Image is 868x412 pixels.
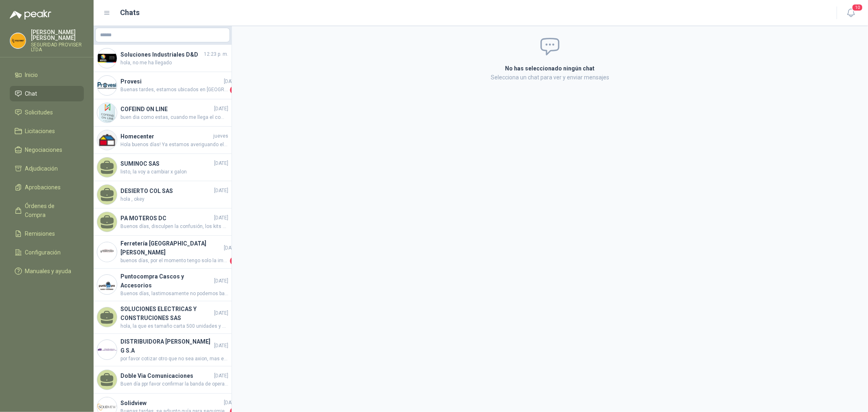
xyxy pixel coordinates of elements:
[10,198,84,223] a: Órdenes de Compra
[94,154,232,181] a: SUMINOC SAS[DATE]listo, la voy a cambiar x galon
[120,214,212,223] h4: PA MOTEROS DC
[120,141,228,149] span: Hola buenos días! Ya estamos averiguando el estado y les confirmamos apenas sepamos.
[204,50,228,58] span: 12:23 p. m.
[94,208,232,236] a: PA MOTEROS DC[DATE]Buenos días, disculpen la confusión, los kits se encuentran en [GEOGRAPHIC_DAT...
[224,78,238,85] span: [DATE]
[97,275,117,294] img: Company Logo
[10,105,84,120] a: Solicitudes
[120,380,228,388] span: Buen día ppr favor confirmar la banda de operación en la que requieren los radios UHF o VHF
[120,159,212,168] h4: SUMINOC SAS
[25,267,72,276] span: Manuales y ayuda
[97,48,117,68] img: Company Logo
[230,257,238,265] span: 1
[214,372,228,380] span: [DATE]
[25,164,58,173] span: Adjudicación
[120,239,222,257] h4: Ferretería [GEOGRAPHIC_DATA][PERSON_NAME]
[10,123,84,139] a: Licitaciones
[844,6,858,20] button: 10
[214,160,228,167] span: [DATE]
[10,180,84,195] a: Aprobaciones
[120,77,222,86] h4: Provesi
[120,59,228,67] span: hola, no me ha llegado
[97,340,117,359] img: Company Logo
[120,371,212,380] h4: Doble Via Comunicaciones
[10,161,84,176] a: Adjudicación
[120,337,212,355] h4: DISTRIBUIDORA [PERSON_NAME] G S.A
[120,257,228,265] span: buenos días, por el momento tengo solo la imagen porque se mandan a fabricar
[97,76,117,95] img: Company Logo
[97,130,117,150] img: Company Logo
[25,229,55,238] span: Remisiones
[25,248,61,257] span: Configuración
[214,277,228,285] span: [DATE]
[120,322,228,330] span: hola, la que es tamaño carta 500 unidades y una tamaño cartelera
[120,50,202,59] h4: Soluciones Industriales D&D
[25,89,37,98] span: Chat
[224,244,238,252] span: [DATE]
[10,10,51,20] img: Logo peakr
[120,399,222,408] h4: Solidview
[10,33,26,48] img: Company Logo
[408,73,692,82] p: Selecciona un chat para ver y enviar mensajes
[213,132,228,140] span: jueves
[94,99,232,127] a: Company LogoCOFEIND ON LINE[DATE]buen dia como estas, cuando me llega el combo
[120,168,228,176] span: listo, la voy a cambiar x galon
[25,127,55,136] span: Licitaciones
[230,86,238,94] span: 1
[214,214,228,222] span: [DATE]
[10,67,84,83] a: Inicio
[214,105,228,113] span: [DATE]
[94,72,232,99] a: Company LogoProvesi[DATE]Buenas tardes, estamos ubicados en [GEOGRAPHIC_DATA]. Cinta reflectiva: ...
[10,86,84,101] a: Chat
[10,245,84,260] a: Configuración
[94,334,232,366] a: Company LogoDISTRIBUIDORA [PERSON_NAME] G S.A[DATE]por favor cotizar otro que no sea axion, mas e...
[408,64,692,73] h2: No has seleccionado ningún chat
[10,142,84,158] a: Negociaciones
[120,272,212,290] h4: Puntocompra Cascos y Accesorios
[94,236,232,269] a: Company LogoFerretería [GEOGRAPHIC_DATA][PERSON_NAME][DATE]buenos días, por el momento tengo solo...
[120,7,140,18] h1: Chats
[94,301,232,334] a: SOLUCIONES ELECTRICAS Y CONSTRUCIONES SAS[DATE]hola, la que es tamaño carta 500 unidades y una ta...
[94,45,232,72] a: Company LogoSoluciones Industriales D&D12:23 p. m.hola, no me ha llegado
[97,103,117,123] img: Company Logo
[94,366,232,394] a: Doble Via Comunicaciones[DATE]Buen día ppr favor confirmar la banda de operación en la que requie...
[31,29,84,41] p: [PERSON_NAME] [PERSON_NAME]
[120,195,228,203] span: hola , okey
[25,145,63,154] span: Negociaciones
[120,86,228,94] span: Buenas tardes, estamos ubicados en [GEOGRAPHIC_DATA]. Cinta reflectiva: Algodón 35% Poliéster 65%...
[214,342,228,350] span: [DATE]
[120,290,228,298] span: Buenos días, lastimosamente no podemos bajar más el precio, ya tiene un descuento sobre el precio...
[94,181,232,208] a: DESIERTO COL SAS[DATE]hola , okey
[97,242,117,262] img: Company Logo
[10,226,84,241] a: Remisiones
[25,70,38,79] span: Inicio
[10,263,84,279] a: Manuales y ayuda
[94,269,232,301] a: Company LogoPuntocompra Cascos y Accesorios[DATE]Buenos días, lastimosamente no podemos bajar más...
[120,305,212,322] h4: SOLUCIONES ELECTRICAS Y CONSTRUCIONES SAS
[120,114,228,121] span: buen dia como estas, cuando me llega el combo
[214,187,228,195] span: [DATE]
[25,183,61,192] span: Aprobaciones
[120,223,228,230] span: Buenos días, disculpen la confusión, los kits se encuentran en [GEOGRAPHIC_DATA], se hace el enví...
[94,127,232,154] a: Company LogoHomecenterjuevesHola buenos días! Ya estamos averiguando el estado y les confirmamos ...
[120,105,212,114] h4: COFEIND ON LINE
[25,108,53,117] span: Solicitudes
[224,399,238,407] span: [DATE]
[120,132,212,141] h4: Homecenter
[31,42,84,52] p: SEGURIDAD PROVISER LTDA
[120,355,228,363] span: por favor cotizar otro que no sea axion, mas economico
[25,202,76,219] span: Órdenes de Compra
[120,186,212,195] h4: DESIERTO COL SAS
[852,4,863,11] span: 10
[214,309,228,317] span: [DATE]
